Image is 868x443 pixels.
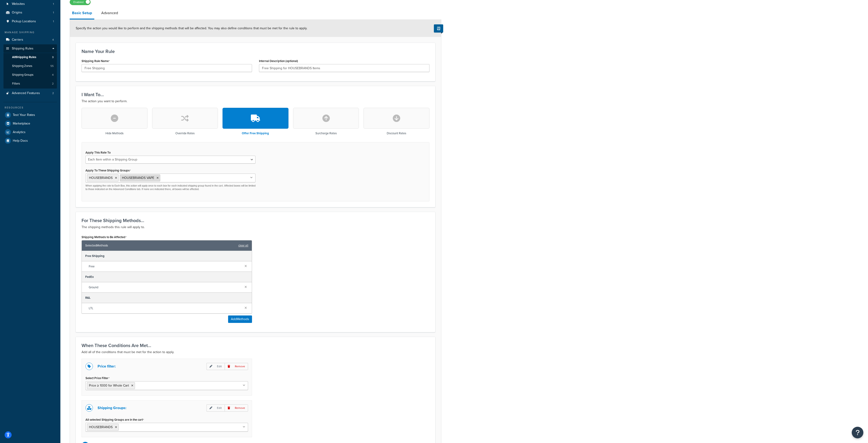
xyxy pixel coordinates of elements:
span: Pickup Locations [12,20,36,23]
span: 2 [52,91,54,95]
div: FedEx [82,272,252,282]
label: Internal Description (optional) [259,59,298,63]
span: 2 [52,82,54,86]
a: Shipping Groups4 [3,71,57,79]
div: Manage Shipping [3,30,57,34]
span: Price ≥ 1000 for Whole Cart [89,383,129,388]
span: 1 [53,11,54,15]
span: All Shipping Rules [12,55,36,59]
h3: For These Shipping Methods... [82,218,429,223]
p: Edit [206,404,225,412]
span: 4 [52,38,54,42]
li: Pickup Locations [3,17,57,26]
label: Apply This Rate To [85,151,111,154]
li: Origins [3,8,57,17]
button: Open Resource Center [852,427,863,438]
label: Select Price Filter [85,376,110,380]
a: Shipping Rules [3,44,57,53]
span: HOUSEBRANDS [89,425,113,430]
h3: Surcharge Rates [315,132,337,135]
span: Websites [12,2,25,6]
div: Resources [3,106,57,110]
span: 3 [52,55,54,59]
p: Add all of the conditions that must be met for the action to apply. [82,349,429,355]
span: LTL [89,305,241,312]
span: Shipping Rules [12,47,33,51]
h3: I Want To... [82,92,429,97]
span: Filters [12,82,20,86]
p: Edit [206,363,225,370]
div: Free Shipping [82,251,252,261]
a: Filters2 [3,79,57,88]
a: Carriers4 [3,36,57,44]
div: R&L [82,293,252,303]
span: 55 [50,64,54,68]
span: Ground [89,284,241,291]
label: All selected Shipping Groups are in the cart [85,418,144,422]
a: Shipping Zones55 [3,62,57,70]
p: Shipping Groups: [98,405,126,411]
span: HOUSEBRANDS VAPE [122,175,154,180]
p: When applying the rate to Each Box, this action will apply once to each box for each indicated sh... [85,184,255,191]
li: Carriers [3,36,57,44]
li: Shipping Zones [3,62,57,70]
p: Price filter: [98,363,116,370]
li: Advanced Features [3,89,57,98]
span: Selected Methods [85,242,236,249]
li: Filters [3,79,57,88]
p: Remove [225,404,248,412]
label: Shipping Methods to Be Affected [82,235,127,239]
span: Advanced Features [12,91,40,95]
a: Basic Setup [70,7,94,20]
span: Carriers [12,38,23,42]
h3: Name Your Rule [82,49,429,54]
label: Apply To These Shipping Groups [85,169,131,172]
li: Shipping Groups [3,71,57,79]
span: 1 [53,2,54,6]
a: Advanced Features2 [3,89,57,98]
span: 4 [52,73,54,77]
button: AddMethods [228,315,252,323]
a: AllShipping Rules3 [3,53,57,62]
h3: When These Conditions Are Met... [82,343,429,348]
span: Free [89,263,241,270]
span: Test Your Rates [13,113,35,117]
h3: Hide Methods [105,132,124,135]
span: 1 [53,20,54,23]
h3: Override Rates [175,132,195,135]
span: HOUSEBRANDS [89,175,113,180]
span: Origins [12,11,22,15]
span: Specify the action you would like to perform and the shipping methods that will be affected. You ... [76,26,307,31]
button: Show Help Docs [434,24,443,33]
label: Shipping Rule Name [82,59,110,63]
p: The shipping methods this rule will apply to. [82,224,429,230]
span: Shipping Groups [12,73,33,77]
a: Origins1 [3,8,57,17]
p: Remove [225,363,248,370]
a: Advanced [99,7,120,19]
span: Shipping Zones [12,64,32,68]
a: Pickup Locations1 [3,17,57,26]
a: Analytics [3,128,57,136]
p: The action you want to perform. [82,98,429,104]
span: Marketplace [13,122,30,126]
a: Marketplace [3,119,57,128]
span: Analytics [13,130,26,134]
span: Help Docs [13,139,28,143]
h3: Offer Free Shipping [242,132,269,135]
li: Shipping Rules [3,44,57,89]
h3: Discount Rates [387,132,406,135]
a: Help Docs [3,137,57,145]
a: Test Your Rates [3,111,57,119]
a: clear all [238,242,248,249]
